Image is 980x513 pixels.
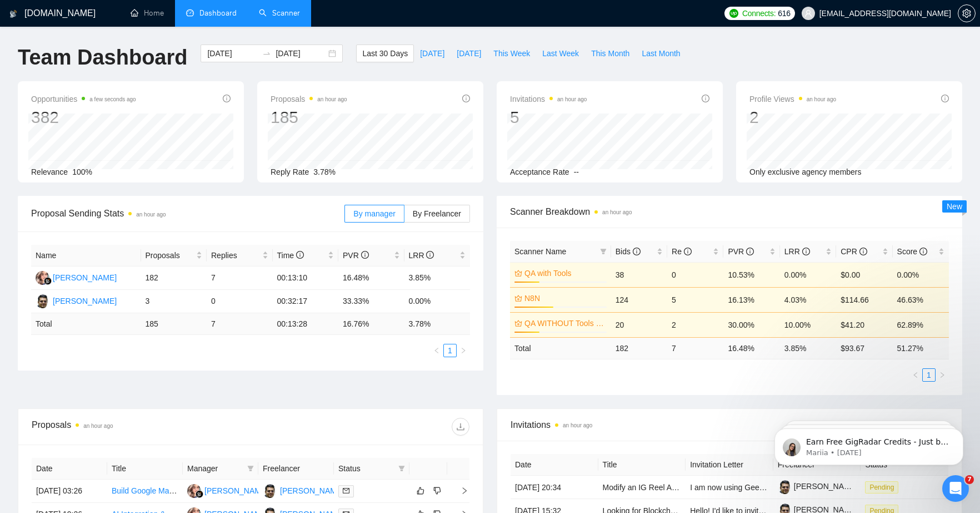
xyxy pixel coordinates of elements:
th: Title [107,458,183,480]
span: dashboard [186,9,194,17]
th: Replies [207,245,273,267]
div: [PERSON_NAME] [53,272,117,284]
img: gigradar-bm.png [196,490,203,498]
td: 00:13:28 [273,313,339,335]
span: Last 30 Days [362,47,408,60]
th: Manager [183,458,258,480]
span: crown [514,294,522,302]
th: Proposals [141,245,207,267]
time: an hour ago [807,96,836,102]
time: an hour ago [602,209,632,215]
td: 10.00% [780,312,836,337]
th: Name [31,245,141,267]
li: Next Page [936,368,949,382]
button: download [452,418,469,436]
td: $0.00 [836,262,892,287]
span: Proposals [146,249,194,262]
td: 124 [611,287,667,312]
span: This Month [591,47,629,60]
span: Invitations [510,92,587,106]
time: an hour ago [136,211,166,218]
span: filter [247,465,254,472]
span: filter [600,248,607,255]
span: info-circle [633,248,641,255]
td: 33.33% [338,290,404,313]
span: PVR [728,247,754,256]
span: Time [277,251,304,260]
span: Scanner Breakdown [510,205,949,219]
td: 3.78 % [404,313,471,335]
span: -- [574,167,579,176]
div: [PERSON_NAME] [280,485,344,497]
span: LRR [409,251,434,260]
img: c1iKeaDyC9pHXJQXmUk0g40TM3sE0rMXz21osXO1jjsCb16zoZlqDQBQw1TD_b2kFE [778,480,792,494]
button: right [457,344,470,357]
button: left [909,368,922,382]
span: Replies [211,249,260,262]
iframe: Intercom live chat [942,475,969,502]
span: Manager [187,462,243,475]
td: 3.85 % [780,337,836,359]
div: [PERSON_NAME] [53,295,117,307]
td: 0 [207,290,273,313]
iframe: Intercom notifications message [758,405,980,483]
span: CPR [841,247,867,256]
div: 2 [749,107,836,128]
span: Profile Views [749,92,836,106]
td: 46.63% [893,287,949,312]
span: Last Month [642,47,680,60]
td: 00:32:17 [273,290,339,313]
span: info-circle [802,248,810,255]
a: Modify an IG Reel Automation Posting Script to a IG Post Automation Script [603,483,863,492]
td: 7 [207,313,273,335]
div: 185 [271,107,347,128]
li: Next Page [457,344,470,357]
button: Last Week [536,45,585,62]
span: 3.78% [313,167,336,176]
span: Last Week [542,47,579,60]
img: gigradar-bm.png [44,277,52,285]
span: 7 [965,475,974,484]
img: AS [36,271,49,285]
th: Date [32,458,107,480]
span: Invitations [511,418,948,432]
div: [PERSON_NAME] [204,485,268,497]
span: info-circle [462,95,470,102]
td: 182 [611,337,667,359]
td: 16.13% [723,287,779,312]
span: Scanner Name [514,247,566,256]
button: right [936,368,949,382]
td: 16.76 % [338,313,404,335]
td: Modify an IG Reel Automation Posting Script to a IG Post Automation Script [598,476,686,499]
td: 16.48% [338,267,404,290]
span: user [804,9,812,17]
span: [DATE] [457,47,481,60]
h1: Team Dashboard [18,45,187,71]
td: 4.03% [780,287,836,312]
span: like [417,486,424,495]
span: Opportunities [31,92,136,106]
td: 3.85% [404,267,471,290]
img: PB [263,484,277,498]
button: left [430,344,443,357]
td: 2 [667,312,723,337]
a: PB[PERSON_NAME] [263,486,344,495]
time: an hour ago [83,423,113,429]
span: info-circle [684,248,692,255]
a: 1 [923,369,935,381]
input: End date [276,47,326,60]
th: Invitation Letter [686,454,773,476]
td: 10.53% [723,262,779,287]
li: 1 [922,368,936,382]
td: [DATE] 20:34 [511,476,598,499]
td: Total [31,313,141,335]
li: Previous Page [430,344,443,357]
td: $ 93.67 [836,337,892,359]
td: 182 [141,267,207,290]
span: info-circle [223,95,231,102]
td: 7 [667,337,723,359]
